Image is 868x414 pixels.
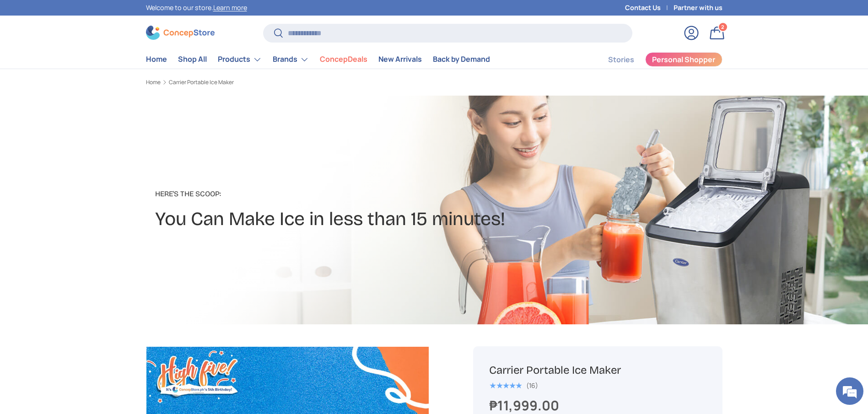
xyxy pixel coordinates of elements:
[178,50,207,68] a: Shop All
[625,3,674,13] a: Contact Us
[146,78,452,86] nav: Breadcrumbs
[155,188,505,199] p: Here's the Scoop:
[218,50,262,69] a: Products
[146,50,490,69] nav: Primary
[146,50,167,68] a: Home
[608,51,634,69] a: Stories
[146,26,215,40] img: ConcepStore
[645,52,722,67] a: Personal Shopper
[489,381,522,390] span: ★★★★★
[378,50,422,68] a: New Arrivals
[273,50,309,69] a: Brands
[489,382,522,390] div: 5.0 out of 5.0 stars
[586,50,722,69] nav: Secondary
[155,207,505,231] h2: You Can Make Ice in less than 15 minutes!
[146,3,247,13] p: Welcome to our store.
[169,80,234,85] a: Carrier Portable Ice Maker
[267,50,314,69] summary: Brands
[674,3,722,13] a: Partner with us
[526,382,538,389] div: (16)
[320,50,367,68] a: ConcepDeals
[652,56,715,63] span: Personal Shopper
[721,23,724,30] span: 2
[489,380,538,390] a: 5.0 out of 5.0 stars (16)
[433,50,490,68] a: Back by Demand
[146,80,161,85] a: Home
[212,50,267,69] summary: Products
[213,3,247,12] a: Learn more
[489,363,706,377] h1: Carrier Portable Ice Maker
